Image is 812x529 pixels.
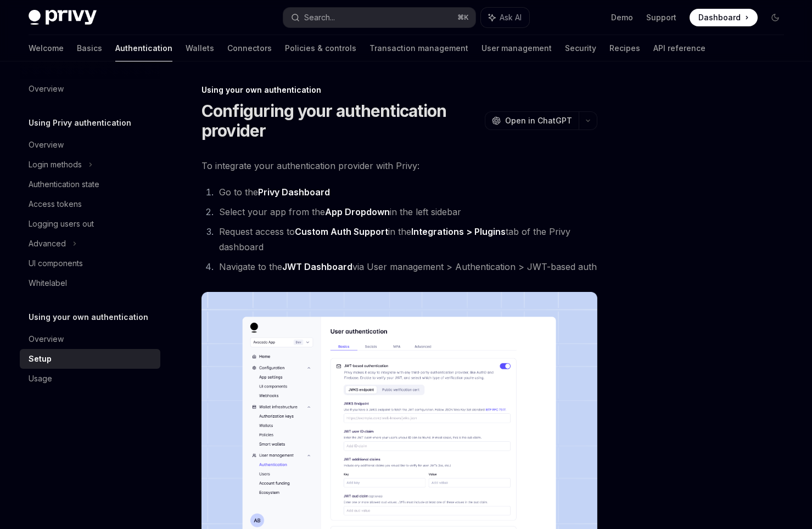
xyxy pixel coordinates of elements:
[201,158,597,173] span: To integrate your authentication provider with Privy:
[29,116,131,130] h5: Using Privy authentication
[29,311,148,324] h5: Using your own authentication
[690,9,758,26] a: Dashboard
[29,277,67,290] div: Whitelabel
[29,198,82,211] div: Access tokens
[457,13,469,22] span: ⌘ K
[201,85,597,95] div: Using your own authentication
[227,35,272,61] a: Connectors
[216,184,597,200] li: Go to the
[201,101,480,140] h1: Configuring your authentication provider
[295,226,388,237] strong: Custom Auth Support
[29,138,64,151] div: Overview
[304,11,335,24] div: Search...
[500,12,522,23] span: Ask AI
[29,82,64,95] div: Overview
[485,111,579,130] button: Open in ChatGPT
[258,187,330,198] a: Privy Dashboard
[481,8,529,27] button: Ask AI
[29,352,52,365] div: Setup
[646,12,676,23] a: Support
[20,175,160,194] a: Authentication state
[369,35,468,61] a: Transaction management
[216,224,597,255] li: Request access to in the tab of the Privy dashboard
[20,329,160,349] a: Overview
[20,273,160,293] a: Whitelabel
[505,115,572,126] span: Open in ChatGPT
[216,259,597,274] li: Navigate to the via User management > Authentication > JWT-based auth
[282,261,352,273] a: JWT Dashboard
[29,217,94,230] div: Logging users out
[29,178,99,191] div: Authentication state
[258,187,330,198] strong: Privy Dashboard
[29,372,52,385] div: Usage
[20,369,160,389] a: Usage
[20,194,160,214] a: Access tokens
[20,214,160,234] a: Logging users out
[565,35,596,61] a: Security
[77,35,102,61] a: Basics
[29,10,97,25] img: dark logo
[766,9,784,26] button: Toggle dark mode
[20,254,160,273] a: UI components
[411,226,506,238] a: Integrations > Plugins
[698,12,741,23] span: Dashboard
[216,204,597,220] li: Select your app from the in the left sidebar
[481,35,552,61] a: User management
[29,257,83,270] div: UI components
[325,206,390,217] strong: App Dropdown
[29,333,64,346] div: Overview
[115,35,172,61] a: Authentication
[609,35,640,61] a: Recipes
[29,158,82,171] div: Login methods
[29,237,66,250] div: Advanced
[285,35,356,61] a: Policies & controls
[20,79,160,99] a: Overview
[20,349,160,369] a: Setup
[20,135,160,155] a: Overview
[611,12,633,23] a: Demo
[186,35,214,61] a: Wallets
[29,35,64,61] a: Welcome
[653,35,705,61] a: API reference
[283,8,475,27] button: Search...⌘K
